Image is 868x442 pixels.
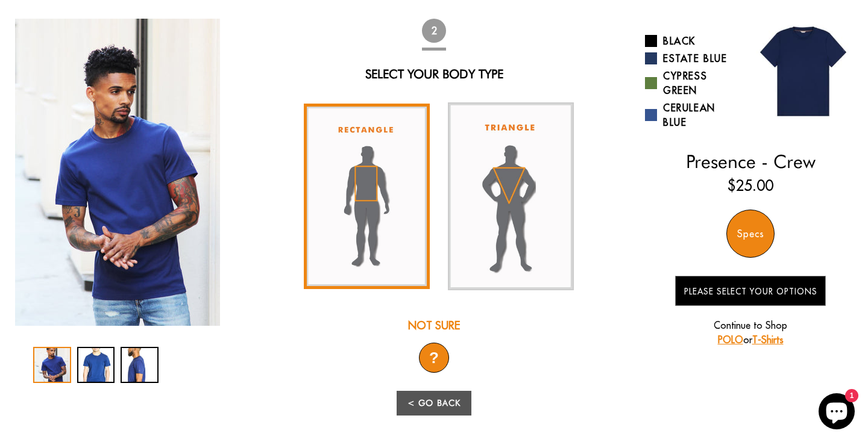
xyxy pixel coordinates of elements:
img: rectangle-body_336x.jpg [304,104,430,290]
img: IMG_2428_copy_1024x1024_2x_54a29d56-2a4d-4dd6-a028-5652b32cc0ff_340x.jpg [15,19,220,326]
img: 013.jpg [750,19,856,124]
ins: $25.00 [728,175,773,196]
div: Not Sure [295,317,573,334]
span: 2 [422,19,446,43]
div: 1 / 3 [33,347,71,383]
a: T-Shirts [752,334,784,346]
a: Cerulean Blue [645,101,741,129]
div: ? [419,343,449,373]
div: Specs [726,210,775,258]
h2: Select Your Body Type [295,67,573,81]
a: POLO [718,334,743,346]
a: Estate Blue [645,51,741,66]
p: Continue to Shop or [675,318,826,347]
div: 2 / 3 [77,347,115,383]
span: Please Select Your Options [684,286,817,297]
button: Please Select Your Options [675,276,826,306]
a: Cypress Green [645,69,741,98]
inbox-online-store-chat: Shopify online store chat [815,393,858,432]
div: 1 / 3 [12,19,223,326]
a: < Go Back [397,391,471,416]
img: triangle-body_336x.jpg [448,102,574,290]
a: Black [645,34,741,48]
div: 3 / 3 [121,347,159,383]
h2: Presence - Crew [645,151,856,172]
